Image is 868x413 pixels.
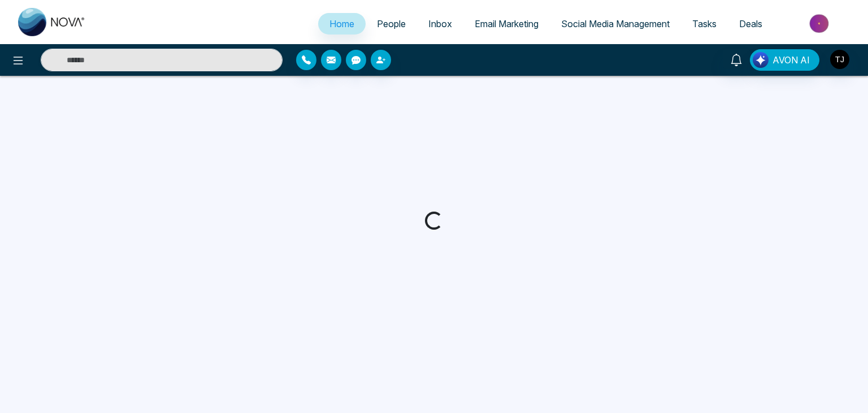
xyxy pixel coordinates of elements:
[681,13,728,35] a: Tasks
[750,49,819,71] button: AVON AI
[753,52,769,68] img: Lead Flow
[463,13,550,35] a: Email Marketing
[728,13,774,35] a: Deals
[561,18,670,29] span: Social Media Management
[428,18,452,29] span: Inbox
[830,50,849,69] img: User Avatar
[550,13,681,35] a: Social Media Management
[377,18,406,29] span: People
[318,13,366,35] a: Home
[772,53,810,67] span: AVON AI
[329,18,354,29] span: Home
[417,13,463,35] a: Inbox
[779,11,861,36] img: Market-place.gif
[692,18,717,29] span: Tasks
[18,8,86,36] img: Nova CRM Logo
[739,18,762,29] span: Deals
[366,13,417,35] a: People
[475,18,539,29] span: Email Marketing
